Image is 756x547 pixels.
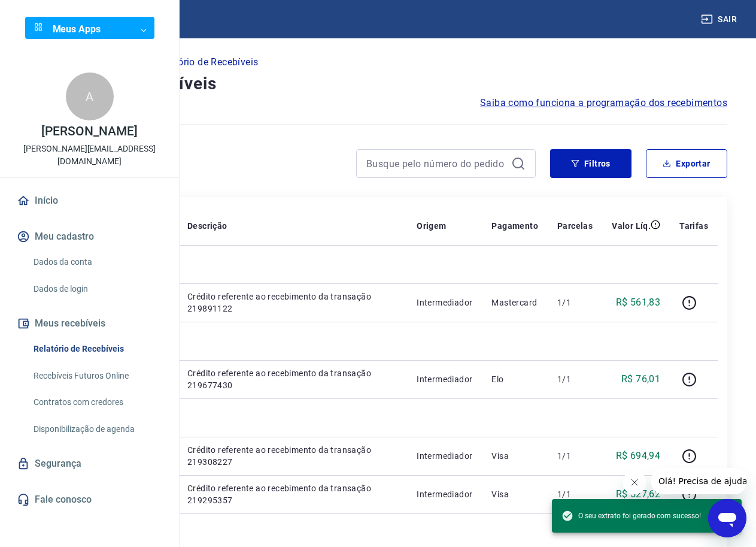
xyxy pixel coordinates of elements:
a: Dados da conta [29,250,165,274]
button: Filtros [550,149,631,178]
a: Fale conosco [14,486,165,513]
a: Saiba como funciona a programação dos recebimentos [480,96,727,110]
p: Descrição [187,220,227,232]
p: Pagamento [491,220,538,232]
a: Relatório de Recebíveis [29,337,165,361]
iframe: Fechar mensagem [623,470,646,494]
p: 1/1 [557,373,593,385]
span: O seu extrato foi gerado com sucesso! [561,510,701,522]
p: R$ 76,01 [621,372,660,386]
button: Meus recebíveis [14,310,165,337]
p: Tarifas [679,220,708,232]
p: R$ 694,94 [616,449,661,463]
p: Intermediador [417,450,472,462]
p: 1/1 [557,488,593,500]
iframe: Botão para abrir a janela de mensagens [708,499,746,537]
p: Crédito referente ao recebimento da transação 219308227 [187,444,397,468]
iframe: Mensagem da empresa [651,468,746,494]
p: Intermediador [417,488,472,500]
p: 1/1 [557,450,593,462]
p: Parcelas [557,220,593,232]
p: Visa [491,488,538,500]
button: Exportar [646,149,727,178]
a: Segurança [14,451,165,477]
p: Elo [491,373,538,385]
p: Origem [417,220,446,232]
input: Busque pelo número do pedido [366,155,506,173]
button: Meu cadastro [14,223,165,250]
span: Olá! Precisa de ajuda? [7,8,101,18]
a: Disponibilização de agenda [29,417,165,442]
p: [PERSON_NAME] [41,125,137,138]
a: Contratos com credores [29,390,165,415]
p: 1/1 [557,297,593,309]
a: Recebíveis Futuros Online [29,364,165,388]
p: Crédito referente ao recebimento da transação 219677430 [187,367,397,391]
p: R$ 527,62 [616,487,661,501]
p: Crédito referente ao recebimento da transação 219295357 [187,482,397,506]
p: Intermediador [417,373,472,385]
p: Crédito referente ao recebimento da transação 219891122 [187,291,397,315]
p: Visa [491,450,538,462]
p: [PERSON_NAME][EMAIL_ADDRESS][DOMAIN_NAME] [10,143,169,168]
p: Relatório de Recebíveis [155,55,258,69]
p: Mastercard [491,297,538,309]
div: A [66,72,114,120]
p: Valor Líq. [612,220,651,232]
h4: Relatório de Recebíveis [29,72,727,96]
button: Sair [699,8,742,31]
p: Intermediador [417,297,472,309]
p: R$ 561,83 [616,295,661,310]
a: Dados de login [29,277,165,301]
a: Início [14,188,165,214]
